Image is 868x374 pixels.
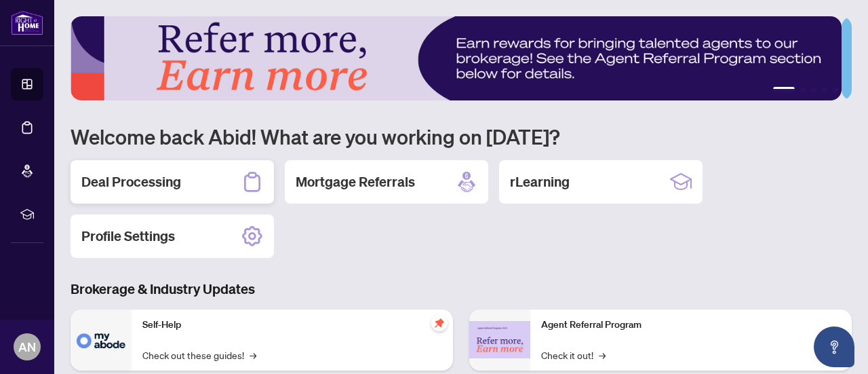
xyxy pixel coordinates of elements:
[250,348,256,362] span: →
[18,337,36,356] span: AN
[469,321,530,358] img: Agent Referral Program
[599,348,606,362] span: →
[71,124,852,149] h1: Welcome back Abid! What are you working on [DATE]?
[431,315,448,331] span: pushpin
[811,87,816,92] button: 3
[833,87,838,92] button: 5
[142,318,442,333] p: Self-Help
[800,87,806,92] button: 2
[541,348,606,362] a: Check it out!→
[773,87,795,92] button: 1
[541,318,841,333] p: Agent Referral Program
[71,16,842,100] img: Slide 0
[296,172,415,191] h2: Mortgage Referrals
[71,280,852,299] h3: Brokerage & Industry Updates
[81,172,181,191] h2: Deal Processing
[71,310,132,371] img: Self-Help
[11,10,43,35] img: logo
[510,172,570,191] h2: rLearning
[814,326,854,367] button: Open asap
[822,87,827,92] button: 4
[81,227,175,246] h2: Profile Settings
[142,348,256,362] a: Check out these guides!→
